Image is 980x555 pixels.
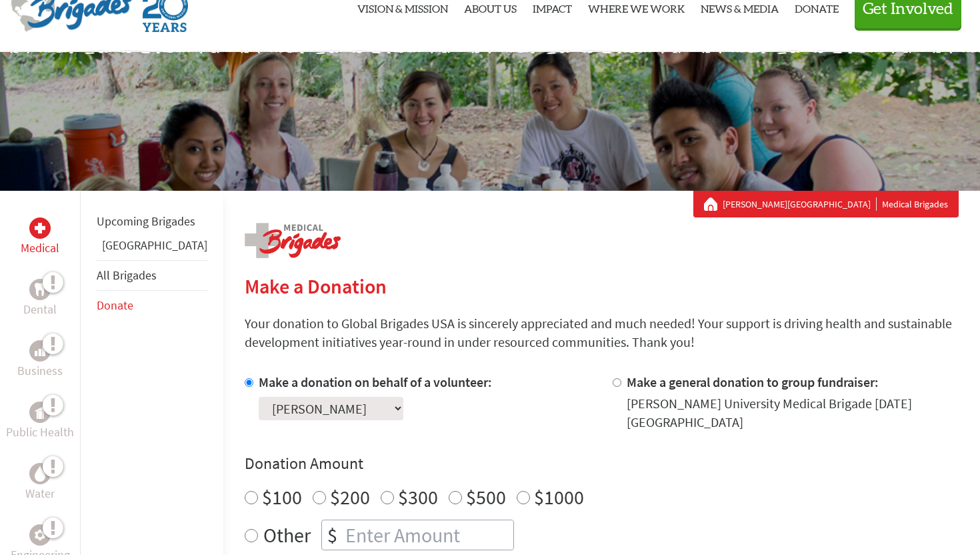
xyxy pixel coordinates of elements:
[17,340,63,380] a: BusinessBusiness
[29,217,51,239] div: Medical
[322,520,343,550] div: $
[29,463,51,484] div: Water
[97,213,195,229] a: Upcoming Brigades
[534,484,584,510] label: $1000
[6,423,74,442] p: Public Health
[97,298,133,313] a: Donate
[97,260,207,291] li: All Brigades
[263,520,311,550] label: Other
[863,1,953,17] span: Get Involved
[245,274,959,298] h2: Make a Donation
[245,314,959,352] p: Your donation to Global Brigades USA is sincerely appreciated and much needed! Your support is dr...
[6,402,74,442] a: Public HealthPublic Health
[723,197,877,211] a: [PERSON_NAME][GEOGRAPHIC_DATA]
[343,520,513,550] input: Enter Amount
[97,267,157,283] a: All Brigades
[35,346,45,356] img: Business
[29,279,51,300] div: Dental
[23,279,57,319] a: DentalDental
[97,236,207,260] li: Panama
[466,484,506,510] label: $500
[35,223,45,233] img: Medical
[23,300,57,319] p: Dental
[21,239,59,257] p: Medical
[627,394,959,432] div: [PERSON_NAME] University Medical Brigade [DATE] [GEOGRAPHIC_DATA]
[25,463,55,503] a: WaterWater
[330,484,370,510] label: $200
[704,197,948,211] div: Medical Brigades
[29,340,51,362] div: Business
[35,406,45,419] img: Public Health
[35,466,45,481] img: Water
[21,217,59,257] a: MedicalMedical
[29,524,51,546] div: Engineering
[627,374,879,390] label: Make a general donation to group fundraiser:
[17,362,63,380] p: Business
[97,207,207,236] li: Upcoming Brigades
[262,484,302,510] label: $100
[29,402,51,423] div: Public Health
[97,291,207,320] li: Donate
[398,484,438,510] label: $300
[35,530,45,540] img: Engineering
[259,374,492,390] label: Make a donation on behalf of a volunteer:
[245,453,959,474] h4: Donation Amount
[245,223,341,258] img: logo-medical.png
[102,237,207,253] a: [GEOGRAPHIC_DATA]
[25,484,55,503] p: Water
[35,283,45,296] img: Dental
